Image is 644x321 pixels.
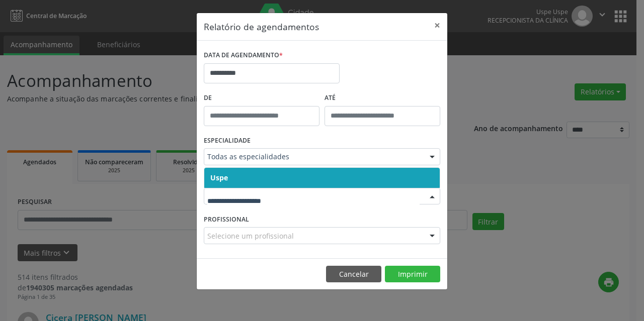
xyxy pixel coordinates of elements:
h5: Relatório de agendamentos [204,20,319,33]
label: ESPECIALIDADE [204,133,251,149]
span: Todas as especialidades [207,152,420,162]
label: PROFISSIONAL [204,211,249,227]
span: Selecione um profissional [207,231,294,241]
label: DATA DE AGENDAMENTO [204,48,283,63]
button: Imprimir [385,266,440,283]
button: Cancelar [326,266,381,283]
button: Close [427,13,447,38]
span: Uspe [210,173,228,182]
label: De [204,90,319,106]
label: ATÉ [325,90,440,106]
